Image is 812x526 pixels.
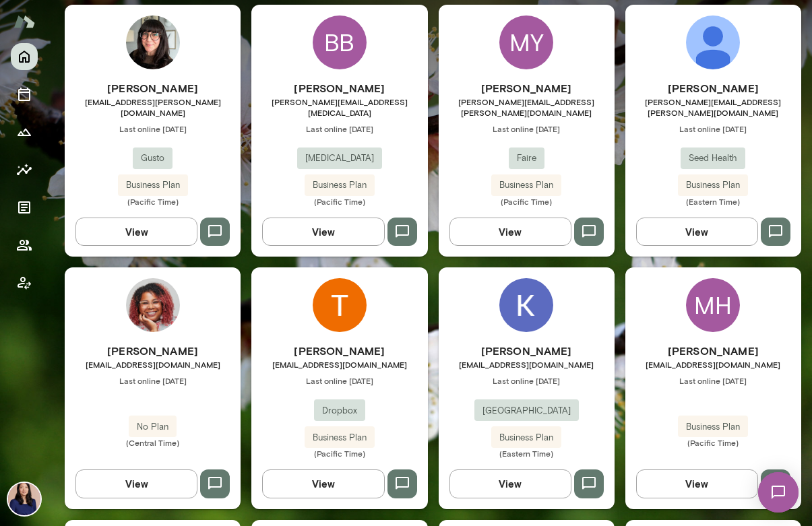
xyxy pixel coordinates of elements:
span: (Pacific Time) [251,448,427,459]
h6: [PERSON_NAME] [625,343,801,359]
h6: [PERSON_NAME] [251,80,427,96]
span: Business Plan [678,420,748,434]
span: (Eastern Time) [439,448,615,459]
span: Last online [DATE] [625,123,801,134]
span: No Plan [129,420,177,434]
div: MY [499,15,553,69]
h6: [PERSON_NAME] [65,80,241,96]
img: Theresa Ma [313,278,367,332]
h6: [PERSON_NAME] [251,343,427,359]
span: [GEOGRAPHIC_DATA] [474,404,579,418]
span: Business Plan [678,178,748,192]
button: Sessions [11,81,38,108]
button: Home [11,43,38,70]
span: (Pacific Time) [65,196,241,207]
span: Last online [DATE] [625,375,801,386]
button: View [262,218,384,246]
span: Business Plan [305,178,375,192]
button: View [449,469,571,498]
span: Business Plan [491,431,561,445]
img: Jadyn Aguilar [126,15,180,69]
span: Last online [DATE] [65,123,241,134]
span: Last online [DATE] [251,375,427,386]
span: (Pacific Time) [251,196,427,207]
span: Business Plan [305,431,375,445]
img: Leah Kim [8,483,40,515]
img: Mento [13,9,35,34]
span: Business Plan [491,178,561,192]
span: [EMAIL_ADDRESS][DOMAIN_NAME] [251,359,427,370]
span: Last online [DATE] [65,375,241,386]
h6: [PERSON_NAME] [439,80,615,96]
span: (Central Time) [65,437,241,448]
span: [EMAIL_ADDRESS][PERSON_NAME][DOMAIN_NAME] [65,96,241,118]
button: View [636,469,758,498]
span: Last online [DATE] [251,123,427,134]
span: Business Plan [118,178,188,192]
span: (Pacific Time) [439,196,615,207]
h6: [PERSON_NAME] [625,80,801,96]
span: Gusto [133,152,173,165]
button: Client app [11,269,38,296]
button: Insights [11,156,38,183]
h6: [PERSON_NAME] [439,343,615,359]
span: (Eastern Time) [625,196,801,207]
span: [PERSON_NAME][EMAIL_ADDRESS][MEDICAL_DATA] [251,96,427,118]
div: MH [686,278,740,332]
button: View [636,218,758,246]
img: Jennie Becker [686,15,740,69]
span: [MEDICAL_DATA] [297,152,382,165]
div: BB [313,15,367,69]
span: Dropbox [314,404,365,418]
span: Last online [DATE] [439,375,615,386]
button: Documents [11,194,38,221]
button: View [75,469,197,498]
span: [EMAIL_ADDRESS][DOMAIN_NAME] [625,359,801,370]
span: Seed Health [681,152,745,165]
img: Brittany Canty [126,278,180,332]
button: View [75,218,197,246]
span: [EMAIL_ADDRESS][DOMAIN_NAME] [439,359,615,370]
span: Last online [DATE] [439,123,615,134]
span: [PERSON_NAME][EMAIL_ADDRESS][PERSON_NAME][DOMAIN_NAME] [439,96,615,118]
button: View [262,469,384,498]
img: Kevin Rippon [499,278,553,332]
span: [PERSON_NAME][EMAIL_ADDRESS][PERSON_NAME][DOMAIN_NAME] [625,96,801,118]
button: View [449,218,571,246]
span: [EMAIL_ADDRESS][DOMAIN_NAME] [65,359,241,370]
span: Faire [509,152,544,165]
button: Members [11,232,38,259]
h6: [PERSON_NAME] [65,343,241,359]
button: Growth Plan [11,119,38,145]
span: (Pacific Time) [625,437,801,448]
